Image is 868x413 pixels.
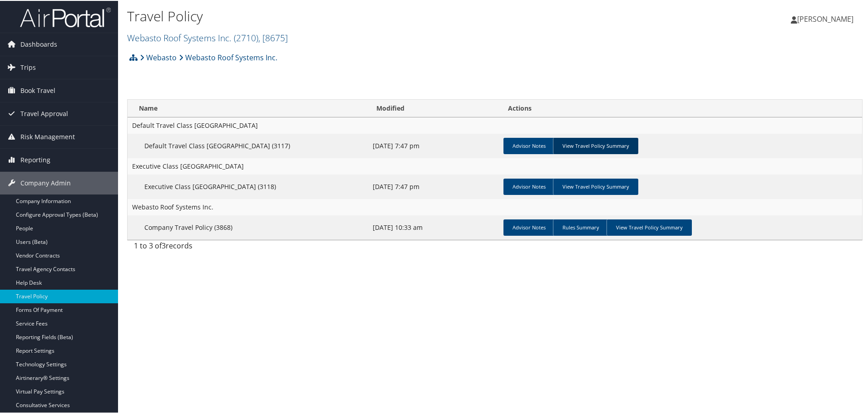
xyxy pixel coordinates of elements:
span: 3 [162,240,166,250]
a: Webasto [140,48,177,66]
span: Company Admin [20,171,71,194]
span: , [ 8675 ] [258,31,288,43]
th: Actions [500,99,862,117]
a: Advisor Notes [503,178,555,194]
img: airportal-logo.png [20,6,111,27]
h1: Travel Policy [127,6,617,25]
td: Executive Class [GEOGRAPHIC_DATA] [128,157,862,174]
a: View Travel Policy Summary [553,137,638,153]
th: Modified: activate to sort column ascending [368,99,500,117]
td: [DATE] 7:47 pm [368,133,500,157]
th: Name: activate to sort column ascending [128,99,368,117]
span: ( 2710 ) [234,31,258,43]
a: [PERSON_NAME] [791,5,863,32]
td: Company Travel Policy (3868) [128,214,368,239]
td: Webasto Roof Systems Inc. [128,198,862,214]
td: [DATE] 7:47 pm [368,174,500,198]
a: Webasto Roof Systems Inc. [179,48,277,66]
a: View Travel Policy Summary [553,178,638,194]
span: Reporting [20,148,50,170]
a: View Travel Policy Summary [607,219,692,235]
span: Risk Management [20,125,75,147]
span: Dashboards [20,32,57,55]
span: [PERSON_NAME] [797,13,853,23]
td: [DATE] 10:33 am [368,214,500,239]
span: Trips [20,55,36,78]
td: Default Travel Class [GEOGRAPHIC_DATA] [128,117,862,133]
td: Executive Class [GEOGRAPHIC_DATA] (3118) [128,174,368,198]
div: 1 to 3 of records [134,239,304,255]
a: Advisor Notes [503,137,555,153]
a: Webasto Roof Systems Inc. [127,31,288,43]
a: Rules Summary [553,219,608,235]
a: Advisor Notes [503,219,555,235]
span: Book Travel [20,78,55,101]
span: Travel Approval [20,102,68,124]
td: Default Travel Class [GEOGRAPHIC_DATA] (3117) [128,133,368,157]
